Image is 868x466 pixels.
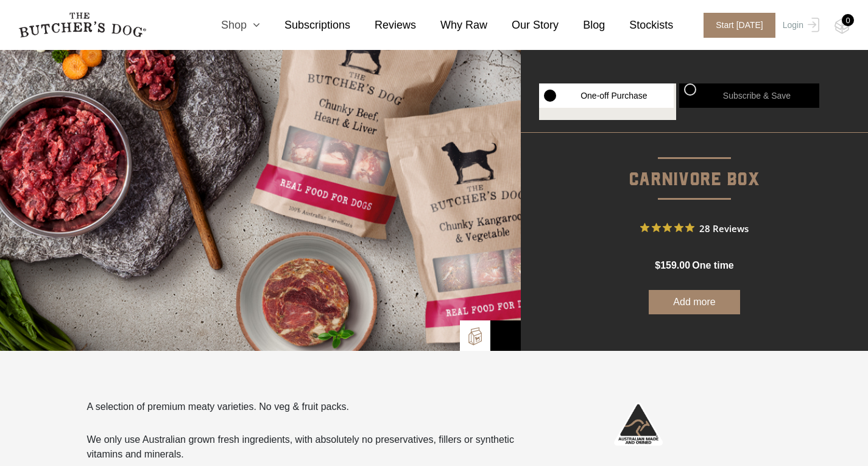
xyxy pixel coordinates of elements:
img: Australian-Made_White.png [614,400,663,448]
span: 159.00 [660,260,690,270]
img: Bowl-Icon2.png [496,327,515,345]
a: Why Raw [416,17,487,34]
a: Start [DATE] [691,13,780,38]
p: We only use Australian grown fresh ingredients, with absolutely no preservatives, fillers or synt... [87,432,548,462]
span: 28 Reviews [699,219,749,237]
div: 0 [842,14,854,26]
img: TBD_Cart-Empty.png [834,18,850,34]
a: Subscriptions [260,17,350,34]
label: Subscribe & Save [679,83,819,108]
a: Blog [559,17,605,34]
button: Rated 4.9 out of 5 stars from 28 reviews. Jump to reviews. [640,219,749,237]
img: TBD_Build-A-Box.png [466,327,484,345]
p: Carnivore Box [521,133,868,194]
button: Add more [649,290,740,314]
span: Start [DATE] [704,13,775,38]
a: Reviews [350,17,416,34]
a: Shop [197,17,260,34]
label: One-off Purchase [539,83,674,108]
a: Login [780,13,819,38]
a: Stockists [605,17,673,34]
span: one time [692,260,733,270]
a: Our Story [487,17,559,34]
span: $ [655,260,660,270]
